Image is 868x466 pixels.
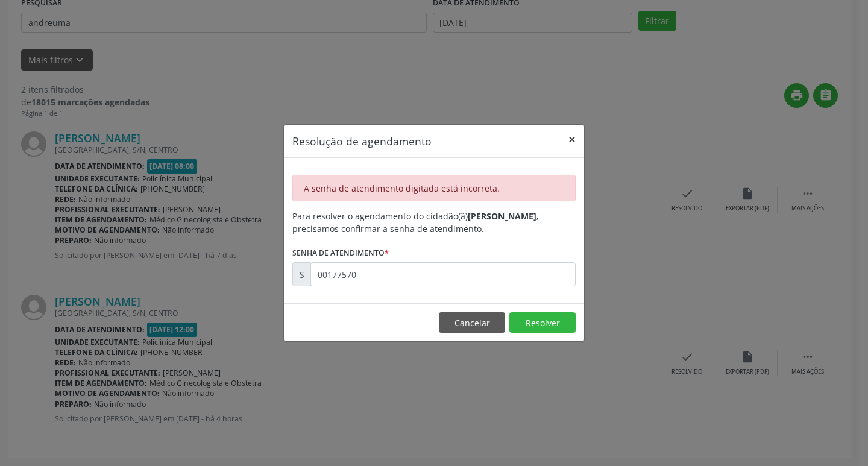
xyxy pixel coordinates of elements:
[292,244,389,262] label: Senha de atendimento
[560,125,584,154] button: Close
[292,175,576,201] div: A senha de atendimento digitada está incorreta.
[292,262,311,286] div: S
[439,312,505,333] button: Cancelar
[292,133,432,149] h5: Resolução de agendamento
[509,312,576,333] button: Resolver
[468,210,536,222] b: [PERSON_NAME]
[292,210,576,235] div: Para resolver o agendamento do cidadão(ã) , precisamos confirmar a senha de atendimento.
